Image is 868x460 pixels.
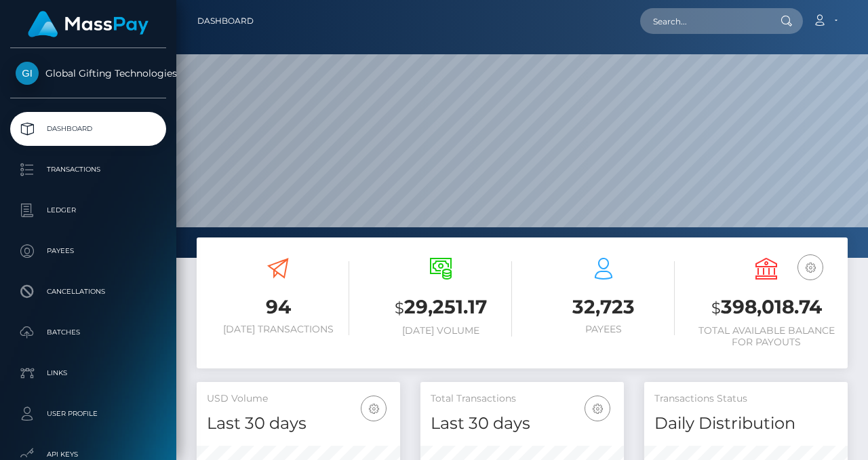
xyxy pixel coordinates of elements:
img: Global Gifting Technologies Inc [16,62,39,85]
h5: Total Transactions [431,392,614,406]
p: User Profile [16,404,161,424]
a: Payees [10,234,166,268]
small: $ [395,299,404,318]
h3: 398,018.74 [695,294,837,322]
h5: Transactions Status [654,392,837,406]
h3: 32,723 [532,294,675,320]
a: Transactions [10,153,166,187]
a: Cancellations [10,275,166,309]
h5: USD Volume [207,392,390,406]
p: Payees [16,241,161,261]
a: Links [10,356,166,390]
a: Dashboard [197,7,254,35]
h4: Daily Distribution [654,412,837,436]
h4: Last 30 days [207,412,390,436]
p: Dashboard [16,119,161,139]
h4: Last 30 days [431,412,614,436]
a: Dashboard [10,112,166,146]
a: Ledger [10,193,166,227]
h6: [DATE] Transactions [207,324,349,335]
p: Cancellations [16,282,161,302]
h3: 94 [207,294,349,320]
span: Global Gifting Technologies Inc [10,67,166,79]
a: User Profile [10,397,166,431]
h6: Payees [532,324,675,335]
p: Links [16,363,161,383]
small: $ [711,299,721,318]
h6: [DATE] Volume [370,325,512,337]
img: MassPay Logo [28,11,149,37]
p: Transactions [16,159,161,180]
p: Ledger [16,200,161,221]
p: Batches [16,322,161,343]
a: Batches [10,315,166,349]
h6: Total Available Balance for Payouts [695,325,837,348]
input: Search... [640,8,768,34]
h3: 29,251.17 [370,294,512,322]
